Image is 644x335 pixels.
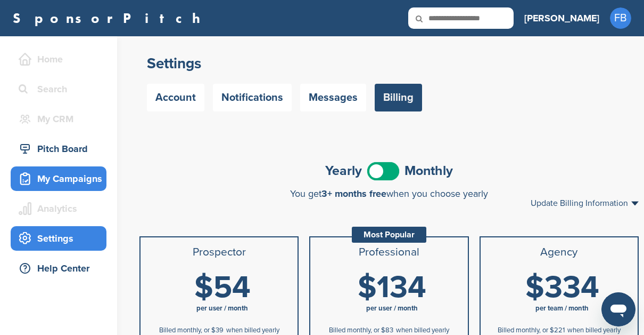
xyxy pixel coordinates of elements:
[16,169,106,188] div: My Campaigns
[11,166,106,191] a: My Campaigns
[300,84,366,111] a: Messages
[16,229,106,248] div: Settings
[352,227,426,243] div: Most Popular
[601,292,635,326] iframe: Button to launch messaging window
[147,54,631,73] h2: Settings
[315,246,463,259] h3: Professional
[11,226,106,251] a: Settings
[16,109,106,129] div: My CRM
[11,256,106,281] a: Help Center
[524,6,599,30] a: [PERSON_NAME]
[16,259,106,278] div: Help Center
[11,196,106,221] a: Analytics
[16,139,106,158] div: Pitch Board
[147,84,204,111] a: Account
[16,199,106,218] div: Analytics
[11,107,106,131] a: My CRM
[194,269,251,306] span: $54
[567,326,621,334] span: when billed yearly
[321,188,386,200] span: 3+ months free
[525,269,599,306] span: $334
[325,164,362,178] span: Yearly
[139,188,639,199] div: You get when you choose yearly
[13,11,207,25] a: SponsorPitch
[524,11,599,26] h3: [PERSON_NAME]
[145,246,293,259] h3: Prospector
[11,137,106,161] a: Pitch Board
[531,199,639,208] a: Update Billing Information
[358,269,426,306] span: $134
[485,246,633,259] h3: Agency
[610,7,631,29] span: FB
[366,304,418,313] span: per user / month
[226,326,279,334] span: when billed yearly
[396,326,449,334] span: when billed yearly
[11,77,106,101] a: Search
[498,326,565,334] span: Billed monthly, or $221
[16,79,106,99] div: Search
[213,84,292,111] a: Notifications
[329,326,393,334] span: Billed monthly, or $83
[16,50,106,69] div: Home
[535,304,589,313] span: per team / month
[375,84,422,111] a: Billing
[159,326,224,334] span: Billed monthly, or $39
[196,304,248,313] span: per user / month
[11,47,106,71] a: Home
[404,164,453,178] span: Monthly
